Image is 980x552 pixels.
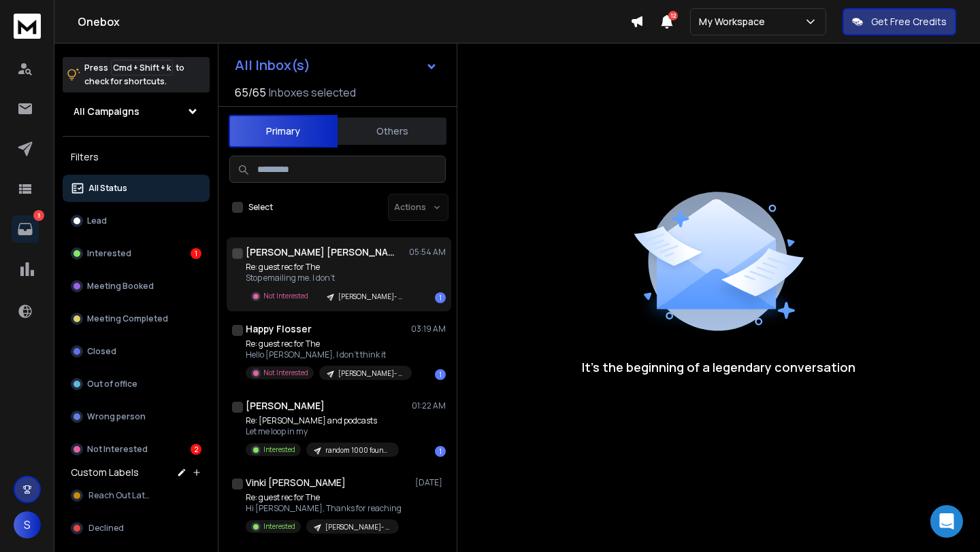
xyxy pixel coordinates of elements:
[338,116,446,146] button: Others
[246,322,312,336] h1: Happy Flosser
[191,248,201,259] div: 1
[246,339,409,349] p: Re: guest rec for The
[246,245,395,259] h1: [PERSON_NAME] [PERSON_NAME]
[582,358,855,377] p: It’s the beginning of a legendary conversation
[71,466,139,479] h3: Custom Labels
[87,346,116,357] p: Closed
[263,445,295,455] p: Interested
[63,98,210,125] button: All Campaigns
[668,11,678,20] span: 12
[63,515,210,542] button: Declined
[14,14,41,39] img: logo
[263,521,295,532] p: Interested
[246,492,402,503] p: Re: guest rec for The
[63,175,210,202] button: All Status
[63,207,210,235] button: Lead
[87,215,107,226] p: Lead
[88,490,152,501] span: Reach Out Later
[14,511,41,538] button: S
[269,84,356,101] h3: Inboxes selected
[246,415,399,426] p: Re: [PERSON_NAME] and podcasts
[325,445,391,455] p: random 1000 founders
[338,292,404,302] p: [PERSON_NAME]- Batch #1
[843,8,956,35] button: Get Free Credits
[263,368,308,378] p: Not Interested
[63,403,210,430] button: Wrong person
[88,523,124,534] span: Declined
[435,446,446,457] div: 1
[111,60,173,75] span: Cmd + Shift + k
[246,399,325,413] h1: [PERSON_NAME]
[33,210,44,221] p: 3
[248,202,273,213] label: Select
[325,522,391,532] p: [PERSON_NAME]- Batch #7
[235,58,310,72] h1: All Inbox(s)
[63,240,210,267] button: Interested1
[435,369,446,380] div: 1
[87,248,131,259] p: Interested
[63,148,210,167] h3: Filters
[699,15,770,29] p: My Workspace
[435,292,446,303] div: 1
[246,503,402,514] p: Hi [PERSON_NAME], Thanks for reaching
[246,262,409,273] p: Re: guest rec for The
[224,52,448,79] button: All Inbox(s)
[412,400,446,411] p: 01:22 AM
[191,444,201,455] div: 2
[229,115,338,148] button: Primary
[411,324,446,334] p: 03:19 AM
[63,338,210,365] button: Closed
[63,305,210,332] button: Meeting Completed
[246,426,399,437] p: Let me loop in my
[246,349,409,360] p: Hello [PERSON_NAME], I don’t think it
[235,84,266,101] span: 65 / 65
[78,14,630,30] h1: Onebox
[87,444,148,455] p: Not Interested
[73,105,140,118] h1: All Campaigns
[12,215,39,243] a: 3
[246,476,346,489] h1: Vinki [PERSON_NAME]
[87,379,137,390] p: Out of office
[63,273,210,300] button: Meeting Booked
[87,313,168,324] p: Meeting Completed
[409,247,446,258] p: 05:54 AM
[930,505,963,538] div: Open Intercom Messenger
[415,477,446,488] p: [DATE]
[338,368,404,379] p: [PERSON_NAME]- Batch #1
[871,15,947,29] p: Get Free Credits
[87,281,154,292] p: Meeting Booked
[246,273,409,283] p: Stop emailing me. I don’t
[84,61,184,88] p: Press to check for shortcuts.
[263,291,308,301] p: Not Interested
[87,411,146,422] p: Wrong person
[88,183,127,194] p: All Status
[63,482,210,509] button: Reach Out Later
[63,436,210,463] button: Not Interested2
[63,370,210,398] button: Out of office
